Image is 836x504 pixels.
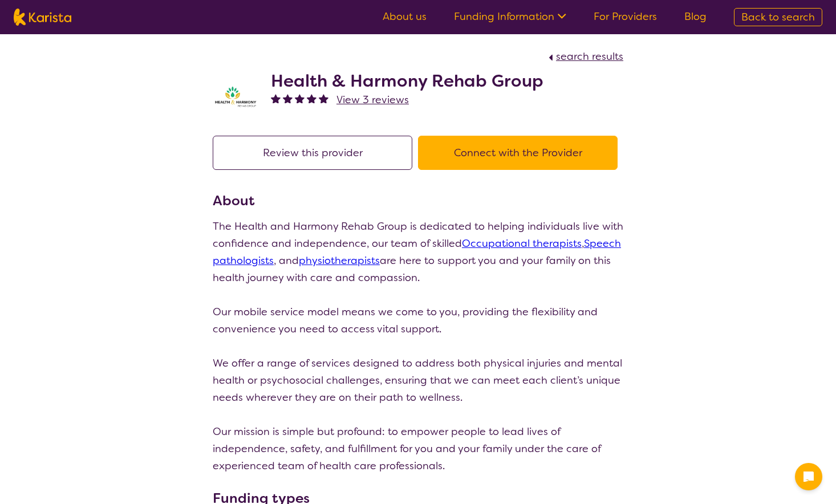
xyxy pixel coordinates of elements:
button: Review this provider [213,136,412,170]
span: search results [556,50,623,63]
img: Karista logo [14,9,71,26]
img: fullstar [307,94,316,103]
span: View 3 reviews [336,93,409,107]
a: View 3 reviews [336,91,409,108]
p: Our mission is simple but profound: to empower people to lead lives of independence, safety, and ... [213,423,623,474]
a: For Providers [594,10,657,23]
p: We offer a range of services designed to address both physical injuries and mental health or psyc... [213,355,623,406]
a: Back to search [734,8,822,26]
img: fullstar [319,94,328,103]
p: Our mobile service model means we come to you, providing the flexibility and convenience you need... [213,303,623,338]
a: About us [383,10,427,23]
a: Occupational therapists [462,237,582,250]
h3: About [213,190,623,211]
p: The Health and Harmony Rehab Group is dedicated to helping individuals live with confidence and i... [213,218,623,286]
a: Blog [684,10,707,23]
a: physiotherapists [299,254,380,267]
a: Review this provider [213,146,418,160]
img: ztak9tblhgtrn1fit8ap.png [213,85,258,108]
h2: Health & Harmony Rehab Group [271,71,543,91]
img: fullstar [283,94,293,103]
span: Back to search [741,10,815,24]
img: fullstar [271,94,281,103]
img: fullstar [295,94,305,103]
a: search results [546,50,623,63]
button: Connect with the Provider [418,136,618,170]
a: Funding Information [454,10,566,23]
a: Connect with the Provider [418,146,623,160]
